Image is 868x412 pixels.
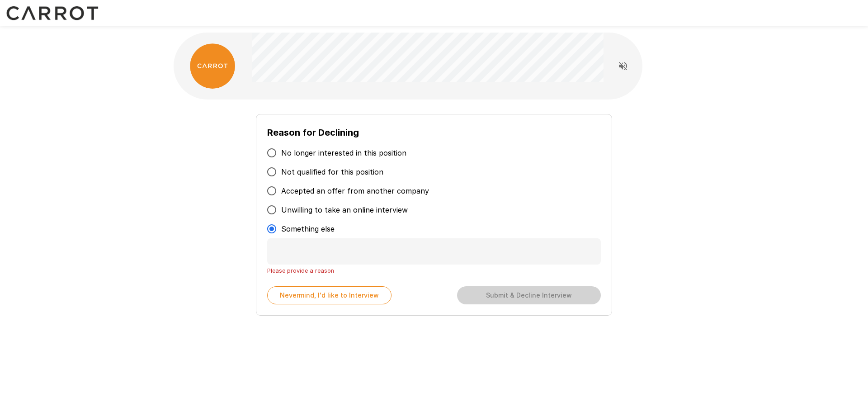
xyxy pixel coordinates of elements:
[281,204,408,215] span: Unwilling to take an online interview
[281,185,429,196] span: Accepted an offer from another company
[267,127,359,138] b: Reason for Declining
[267,266,601,275] p: Please provide a reason
[614,57,632,75] button: Read questions aloud
[281,147,406,158] span: No longer interested in this position
[281,223,335,234] span: Something else
[190,43,235,89] img: carrot_logo.png
[281,166,383,177] span: Not qualified for this position
[267,286,392,304] button: Nevermind, I'd like to Interview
